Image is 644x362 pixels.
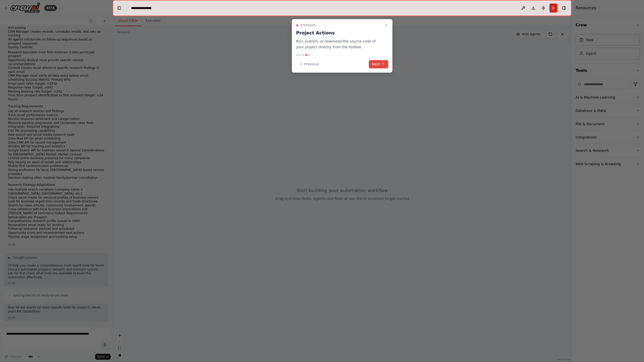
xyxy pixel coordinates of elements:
button: Previous [296,60,322,68]
h3: Project Actions [296,29,382,36]
button: Close walkthrough [383,22,389,28]
button: Hide left sidebar [116,5,123,12]
p: Run, publish, or download the source code of your project directly from the toolbar. [296,38,382,50]
button: Next [369,60,388,68]
span: Step 4 of 5 [300,23,316,27]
